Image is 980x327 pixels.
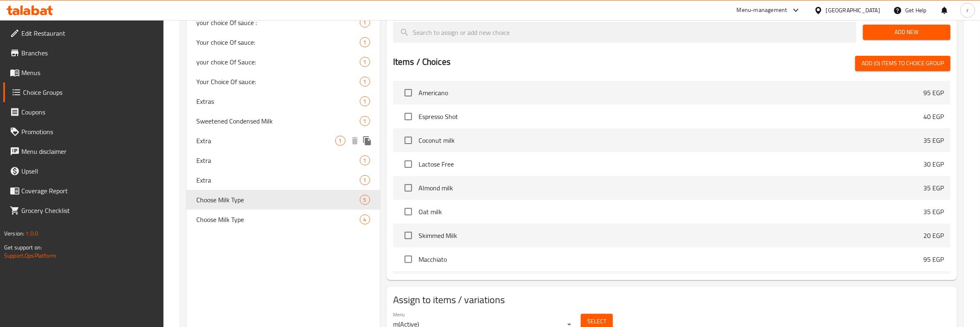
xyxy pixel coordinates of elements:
div: Sweetened Condensed Milk1 [186,111,380,131]
div: Choices [360,37,370,47]
span: Americano [419,88,923,98]
p: 30 EGP [923,159,944,169]
span: Select choice [400,227,417,244]
input: search [393,22,856,43]
span: Choice Groups [23,87,157,97]
a: Grocery Checklist [3,201,163,220]
span: Extra [196,175,360,185]
span: Select choice [400,132,417,149]
span: 1 [336,137,345,145]
span: Coverage Report [21,186,157,196]
span: Select [587,316,606,327]
div: Choices [360,116,370,126]
a: Menu disclaimer [3,142,163,161]
span: Version: [4,228,24,239]
span: Upsell [21,166,157,176]
span: 1 [360,78,370,86]
a: Choice Groups [3,82,163,102]
span: Add (0) items to choice group [862,58,944,69]
span: 5 [360,196,370,204]
span: Grocery Checklist [21,206,157,215]
span: 1 [360,19,370,27]
span: 1 [360,117,370,125]
span: 1 [360,176,370,184]
span: Get support on: [4,242,42,253]
a: Upsell [3,161,163,181]
span: Coupons [21,107,157,117]
div: Choices [360,195,370,205]
div: Your Choice Of sauce:1 [186,72,380,91]
a: Branches [3,43,163,63]
div: Menu-management [737,5,787,15]
p: 20 EGP [923,231,944,240]
h2: Assign to items / variations [393,293,950,306]
button: duplicate [361,135,373,147]
span: 4 [360,216,370,224]
span: Lactose Free [419,159,923,169]
p: 35 EGP [923,135,944,145]
a: Edit Restaurant [3,23,163,43]
span: Espresso Shot [419,112,923,121]
div: Choices [360,175,370,185]
span: 1 [360,98,370,105]
p: 40 EGP [923,112,944,121]
span: Select choice [400,203,417,220]
div: Choices [360,155,370,165]
span: Add New [870,27,944,37]
button: delete [349,135,361,147]
span: your choice Of Sauce: [196,57,360,67]
p: 95 EGP [923,88,944,98]
span: Select choice [400,84,417,101]
div: Choices [335,136,345,146]
span: Your choice Of sauce: [196,37,360,47]
span: Coconut milk [419,135,923,145]
span: r [966,6,968,15]
span: Extra [196,155,360,165]
div: Extra1 [186,170,380,190]
span: Promotions [21,127,157,137]
a: Coupons [3,102,163,122]
div: Choose Milk Type5 [186,190,380,210]
div: Choices [360,215,370,224]
span: Select choice [400,155,417,173]
a: Coverage Report [3,181,163,201]
p: 35 EGP [923,207,944,217]
span: Menu disclaimer [21,146,157,156]
div: [GEOGRAPHIC_DATA] [826,6,880,15]
span: Almond milk [419,183,923,193]
span: 1 [360,58,370,66]
div: your choice Of sauce :1 [186,13,380,32]
span: Choose Milk Type [196,195,360,205]
span: Branches [21,48,157,58]
div: Choices [360,77,370,87]
a: Promotions [3,122,163,142]
a: Menus [3,63,163,82]
div: Extra1deleteduplicate [186,131,380,151]
div: your choice Of Sauce:1 [186,52,380,72]
span: 1 [360,157,370,165]
span: Extra [196,136,335,146]
span: Select choice [400,251,417,268]
span: Menus [21,68,157,78]
div: Choose Milk Type4 [186,210,380,229]
span: Oat milk [419,207,923,217]
span: Extras [196,96,360,106]
p: 95 EGP [923,254,944,264]
button: Add (0) items to choice group [855,56,950,71]
span: your choice Of sauce : [196,18,360,27]
span: Select choice [400,108,417,125]
span: 1.0.0 [25,228,38,239]
div: Extra1 [186,151,380,170]
span: Edit Restaurant [21,28,157,38]
div: Extras1 [186,91,380,111]
div: Choices [360,96,370,106]
div: Choices [360,18,370,27]
p: 35 EGP [923,183,944,193]
button: Add New [863,25,950,40]
span: Choose Milk Type [196,215,360,224]
span: Skimmed Milk [419,231,923,240]
span: 1 [360,39,370,46]
a: Support.OpsPlatform [4,250,56,261]
div: Choices [360,57,370,67]
div: Your choice Of sauce:1 [186,32,380,52]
